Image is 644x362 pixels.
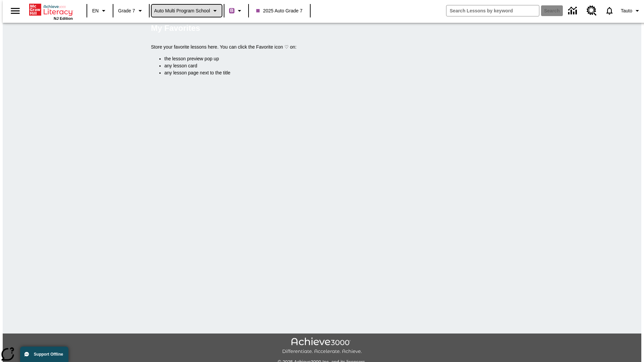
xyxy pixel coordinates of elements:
[154,7,210,14] span: Auto Multi program School
[89,5,111,17] button: Language: EN, Select a language
[29,2,73,20] div: Home
[583,2,601,20] a: Resource Center, Will open in new tab
[226,5,246,17] button: Boost Class color is purple. Change class color
[115,5,147,17] button: Grade: Grade 7, Select a grade
[152,5,222,17] button: School: Auto Multi program School, Select your school
[34,352,63,357] span: Support Offline
[118,7,135,14] span: Grade 7
[151,44,493,51] p: Store your favorite lessons here. You can click the Favorite icon ♡ on:
[164,62,493,69] li: any lesson card
[564,2,583,20] a: Data Center
[601,2,618,19] a: Notifications
[29,3,73,16] a: Home
[164,69,493,76] li: any lesson page next to the title
[92,7,99,14] span: EN
[256,7,303,14] span: 2025 Auto Grade 7
[230,6,233,15] span: B
[54,16,73,20] span: NJ Edition
[5,1,25,21] button: Open side menu
[446,5,539,16] input: search field
[282,338,362,355] img: Achieve3000 Differentiate Accelerate Achieve
[621,7,632,14] span: Tauto
[151,23,200,34] h5: My Favorites
[20,347,68,362] button: Support Offline
[164,55,493,62] li: the lesson preview pop up
[618,5,644,17] button: Profile/Settings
